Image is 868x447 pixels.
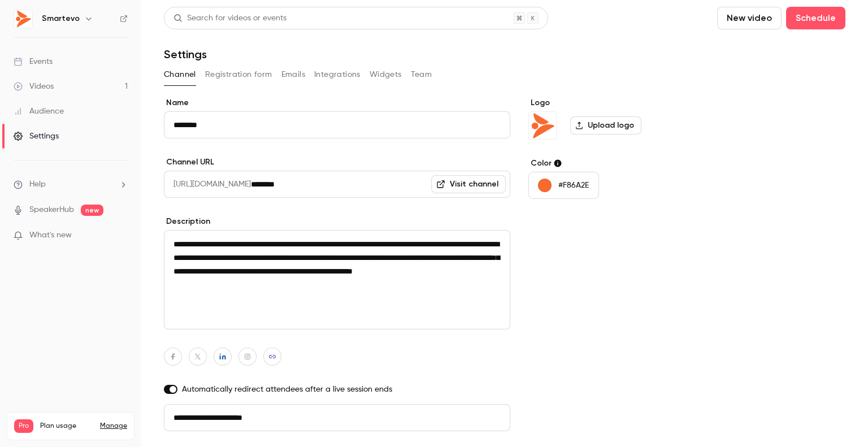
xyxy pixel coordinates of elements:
[164,66,196,84] button: Channel
[314,66,361,84] button: Integrations
[14,56,53,67] div: Events
[431,175,506,193] a: Visit channel
[40,422,93,431] span: Plan usage
[29,204,74,216] a: SpeakerHub
[164,47,207,61] h1: Settings
[164,97,510,109] label: Name
[528,158,702,169] label: Color
[14,10,32,28] img: Smartevo
[14,179,128,190] li: help-dropdown-opener
[529,112,556,139] img: Smartevo
[164,171,251,198] span: [URL][DOMAIN_NAME]
[14,81,54,92] div: Videos
[281,66,305,84] button: Emails
[14,419,33,433] span: Pro
[42,13,80,24] h6: Smartevo
[29,179,46,190] span: Help
[370,66,402,84] button: Widgets
[100,422,127,431] a: Manage
[528,97,702,109] label: Logo
[164,384,510,395] label: Automatically redirect attendees after a live session ends
[14,131,59,142] div: Settings
[528,172,599,199] button: #F86A2E
[14,106,64,117] div: Audience
[570,116,641,134] label: Upload logo
[717,7,782,29] button: New video
[558,180,589,191] p: #F86A2E
[786,7,845,29] button: Schedule
[528,97,702,140] section: Logo
[411,66,432,84] button: Team
[29,229,72,241] span: What's new
[164,157,510,168] label: Channel URL
[81,205,103,216] span: new
[164,216,510,227] label: Description
[205,66,272,84] button: Registration form
[173,12,287,24] div: Search for videos or events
